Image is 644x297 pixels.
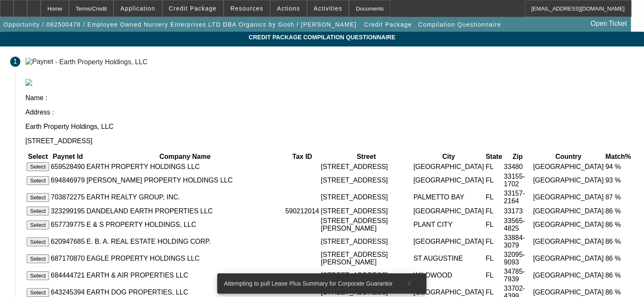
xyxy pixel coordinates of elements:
td: DANDELAND EARTH PROPERTIES LLC [86,206,284,216]
button: Select [27,162,49,171]
span: X [407,280,412,287]
td: [PERSON_NAME] PROPERTY HOLDINGS LLC [86,172,284,188]
td: [GEOGRAPHIC_DATA] [413,172,484,188]
td: [GEOGRAPHIC_DATA] [533,251,604,267]
span: Credit Package [364,21,412,28]
td: [GEOGRAPHIC_DATA] [533,162,604,172]
th: Match% [605,153,631,161]
td: [STREET_ADDRESS] [321,234,412,250]
td: 33173 [503,206,532,216]
button: Compilation Questionnaire [416,17,503,32]
th: Street [321,153,412,161]
th: Zip [503,153,532,161]
td: 659528490 [50,162,85,172]
td: 86 % [605,234,631,250]
td: EARTH REALTY GROUP, INC. [86,189,284,205]
span: Compilation Questionnaire [418,21,501,28]
td: 33884-3079 [503,234,532,250]
td: [STREET_ADDRESS] [321,162,412,172]
button: Select [27,254,49,263]
td: PALMETTO BAY [413,189,484,205]
td: 590212014 [285,206,320,216]
td: 86 % [605,217,631,233]
td: 33157-2164 [503,189,532,205]
td: FL [485,206,503,216]
td: FL [485,251,503,267]
button: Select [27,271,49,280]
th: Country [533,153,604,161]
th: Company Name [86,153,284,161]
td: EAGLE PROPERTY HOLDINGS LLC [86,251,284,267]
td: EARTH & AIR PROPERTIES LLC [86,267,284,283]
td: [GEOGRAPHIC_DATA] [533,267,604,283]
td: 86 % [605,251,631,267]
td: 33155-1702 [503,172,532,188]
img: paynet_logo.jpg [25,79,32,86]
td: E. B. A. REAL ESTATE HOLDING CORP. [86,234,284,250]
p: [STREET_ADDRESS] [25,137,634,145]
td: FL [485,162,503,172]
span: Resources [230,5,263,12]
td: 703872275 [50,189,85,205]
td: [GEOGRAPHIC_DATA] [533,206,604,216]
th: Select [26,153,50,161]
button: Application [114,0,161,16]
td: 687170870 [50,251,85,267]
td: 620947685 [50,234,85,250]
span: Credit Package Compilation Questionnaire [6,34,638,41]
td: ST AUGUSTINE [413,251,484,267]
button: Select [27,288,49,297]
td: [STREET_ADDRESS] [321,267,412,283]
td: [STREET_ADDRESS][PERSON_NAME] [321,217,412,233]
button: Select [27,193,49,202]
th: Tax ID [285,153,320,161]
p: Name : [25,94,634,102]
button: Select [27,176,49,185]
td: [GEOGRAPHIC_DATA] [413,234,484,250]
td: EARTH PROPERTY HOLDINGS LLC [86,162,284,172]
td: 94 % [605,162,631,172]
td: FL [485,189,503,205]
td: [GEOGRAPHIC_DATA] [533,217,604,233]
td: 86 % [605,267,631,283]
td: 657739775 [50,217,85,233]
th: Paynet Id [50,153,85,161]
td: 694846979 [50,172,85,188]
td: [STREET_ADDRESS] [321,172,412,188]
span: Application [120,5,155,12]
td: E & S PROPERTY HOLDINGS, LLC [86,217,284,233]
td: 34785-7939 [503,267,532,283]
td: [STREET_ADDRESS][PERSON_NAME] [321,251,412,267]
span: Credit Package [169,5,217,12]
td: FL [485,267,503,283]
td: 684444721 [50,267,85,283]
button: Credit Package [362,17,414,32]
button: Select [27,237,49,246]
button: Actions [271,0,307,16]
td: [STREET_ADDRESS] [321,189,412,205]
td: FL [485,234,503,250]
div: - Earth Property Holdings, LLC [55,58,147,65]
button: Credit Package [163,0,223,16]
td: [GEOGRAPHIC_DATA] [533,234,604,250]
button: Select [27,221,49,229]
td: 32095-9093 [503,251,532,267]
td: 323299195 [50,206,85,216]
button: Activities [307,0,349,16]
td: [GEOGRAPHIC_DATA] [413,162,484,172]
td: FL [485,172,503,188]
span: 1 [14,58,17,65]
td: 33480 [503,162,532,172]
a: Open Ticket [587,16,630,31]
button: Select [27,207,49,215]
td: [STREET_ADDRESS] [321,206,412,216]
button: Resources [224,0,270,16]
td: 87 % [605,189,631,205]
img: Paynet [25,58,53,65]
td: WILDWOOD [413,267,484,283]
div: Attempting to pull Lease Plus Summary for Corporate Guarantor [217,273,396,294]
span: Opportunity / 082500478 / Employee Owned Nursery Enterprises LTD DBA Organics by Gosh / [PERSON_N... [3,21,357,28]
td: 93 % [605,172,631,188]
p: Earth Property Holdings, LLC [25,123,634,131]
th: City [413,153,484,161]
